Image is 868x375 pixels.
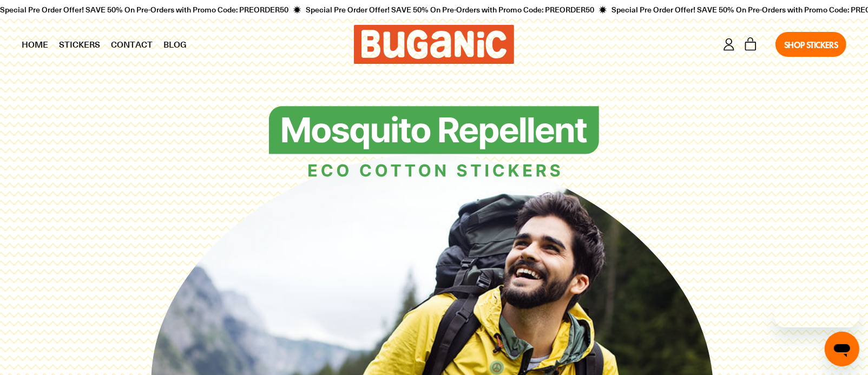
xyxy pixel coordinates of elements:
span: Special Pre Order Offer! SAVE 50% On Pre-Orders with Promo Code: PREORDER50 [305,4,594,15]
a: Buganic Buganic [354,25,514,64]
a: Home [16,31,54,58]
iframe: Message from company [774,304,859,327]
img: Buganic [269,106,599,179]
a: Shop Stickers [775,32,846,57]
iframe: Button to launch messaging window [825,332,859,366]
a: Contact [106,31,158,58]
a: Blog [158,31,192,58]
a: Stickers [54,31,106,58]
